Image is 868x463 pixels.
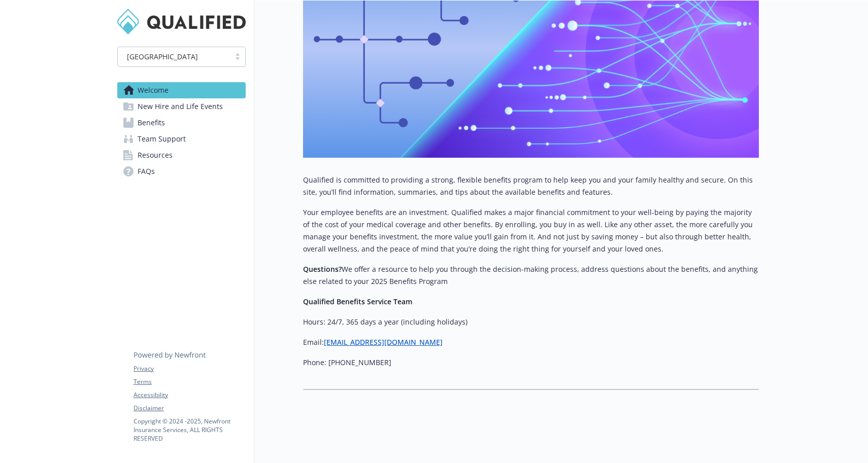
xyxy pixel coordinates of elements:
[303,336,759,348] p: Email:
[138,115,165,131] span: Benefits
[117,115,246,131] a: Benefits
[303,174,759,198] p: Qualified is committed to providing a strong, flexible benefits program to help keep you and your...
[303,264,342,274] strong: Questions?
[303,263,759,288] p: We offer a resource to help you through the decision-making process, address questions about the ...
[324,337,443,347] a: [EMAIL_ADDRESS][DOMAIN_NAME]
[133,417,245,443] p: Copyright © 2024 - 2025 , Newfront Insurance Services, ALL RIGHTS RESERVED
[138,82,169,98] span: Welcome
[303,357,759,369] p: Phone: [PHONE_NUMBER]
[133,364,245,373] a: Privacy
[133,404,245,413] a: Disclaimer
[117,163,246,180] a: FAQs
[117,131,246,147] a: Team Support
[138,98,223,115] span: New Hire and Life Events
[127,51,198,62] span: [GEOGRAPHIC_DATA]
[133,390,245,400] a: Accessibility
[303,316,759,328] p: Hours: 24/7, 365 days a year (including holidays)​
[117,98,246,115] a: New Hire and Life Events
[303,297,412,306] strong: Qualified Benefits Service Team
[138,131,186,147] span: Team Support
[133,377,245,386] a: Terms
[303,206,759,255] p: Your employee benefits are an investment. Qualified makes a major financial commitment to your we...
[117,147,246,163] a: Resources
[138,147,173,163] span: Resources
[117,82,246,98] a: Welcome
[123,51,225,62] span: [GEOGRAPHIC_DATA]
[138,163,155,180] span: FAQs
